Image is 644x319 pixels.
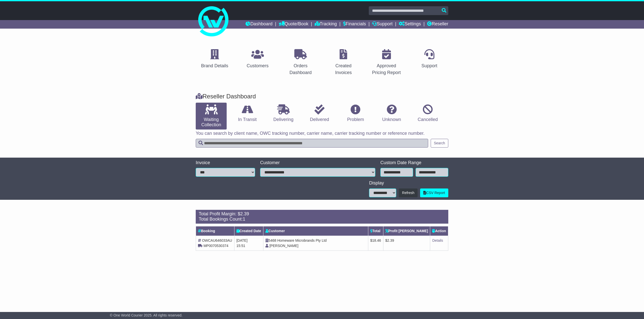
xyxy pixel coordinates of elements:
span: 5468 [268,238,276,242]
div: Custom Date Range [380,160,448,166]
span: Homeware Microbrands Pty Ltd [277,238,327,242]
a: Delivering [268,103,299,124]
span: © One World Courier 2025. All rights reserved. [110,313,183,317]
button: Refresh [399,188,418,197]
th: Total [368,226,383,236]
div: Support [421,62,437,69]
a: Quote/Book [279,20,308,29]
button: Search [431,139,448,148]
td: $ [368,236,383,250]
a: Dashboard [246,20,272,29]
div: Orders Dashboard [285,62,316,76]
a: Settings [399,20,421,29]
div: Total Profit Margin: $ [199,211,445,217]
a: Problem [340,103,371,124]
span: [PERSON_NAME] [269,244,298,248]
a: Details [432,238,443,242]
a: In Transit [232,103,263,124]
a: Tracking [315,20,337,29]
span: 2.39 [387,238,394,242]
p: You can search by client name, OWC tracking number, carrier name, carrier tracking number or refe... [196,131,448,136]
div: Invoice [196,160,255,166]
span: 15:51 [236,244,245,248]
th: Profit [PERSON_NAME] [383,226,430,236]
a: CSV Report [420,188,448,197]
th: Booking [196,226,234,236]
a: Support [372,20,392,29]
td: $ [383,236,430,250]
span: 1 [243,217,245,222]
a: Created Invoices [325,47,363,78]
div: Display [369,180,448,186]
div: Created Invoices [328,62,359,76]
th: Action [430,226,448,236]
th: Created Date [234,226,263,236]
span: OWCAU646033AU [202,238,232,242]
a: Support [418,47,440,71]
a: Financials [343,20,366,29]
span: 2.39 [240,211,249,216]
a: Brand Details [198,47,231,71]
div: Reseller Dashboard [193,93,451,100]
a: Waiting Collection [196,103,227,130]
span: MP0070530374 [204,244,228,248]
a: Orders Dashboard [281,47,319,78]
th: Customer [263,226,368,236]
div: Customers [247,62,268,69]
a: Unknown [376,103,407,124]
span: [DATE] [236,238,248,242]
a: Delivered [304,103,335,124]
span: 18.46 [372,238,381,242]
a: Approved Pricing Report [368,47,406,78]
div: Approved Pricing Report [371,62,402,76]
a: Cancelled [412,103,443,124]
div: Total Bookings Count: [199,217,445,222]
div: Brand Details [201,62,228,69]
a: Reseller [427,20,448,29]
a: Customers [243,47,272,71]
div: Customer [260,160,375,166]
